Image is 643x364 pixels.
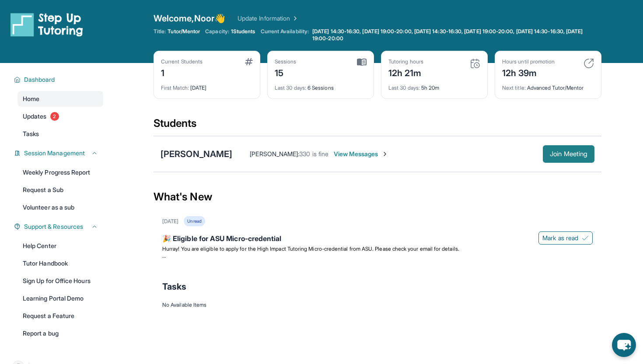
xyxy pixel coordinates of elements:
[154,28,166,35] span: Title:
[502,84,526,91] span: Next title :
[299,150,328,157] span: 330 is fine
[24,149,85,157] span: Session Management
[24,222,83,231] span: Support & Resources
[584,58,594,69] img: card
[21,75,98,84] button: Dashboard
[17,290,103,306] a: Learning Portal Demo
[17,108,103,124] a: Updates2
[550,151,587,157] span: Join Meeting
[381,150,388,157] img: Chevron-Right
[23,112,47,121] span: Updates
[161,65,203,79] div: 1
[17,308,103,324] a: Request a Feature
[162,301,593,308] div: No Available Items
[162,245,459,252] span: Hurray! You are eligible to apply for the High Impact Tutoring Micro-credential from ASU. Please ...
[21,222,98,231] button: Support & Resources
[17,182,103,198] a: Request a Sub
[161,79,253,91] div: [DATE]
[17,325,103,341] a: Report a bug
[238,14,299,23] a: Update Information
[261,28,309,42] span: Current Availability:
[17,255,103,271] a: Tutor Handbook
[357,58,367,66] img: card
[154,116,601,136] div: Students
[17,273,103,289] a: Sign Up for Office Hours
[275,65,297,79] div: 15
[161,58,203,65] div: Current Students
[275,79,367,91] div: 6 Sessions
[21,149,98,157] button: Session Management
[312,28,600,42] span: [DATE] 14:30-16:30, [DATE] 19:00-20:00, [DATE] 14:30-16:30, [DATE] 19:00-20:00, [DATE] 14:30-16:3...
[502,58,555,65] div: Hours until promotion
[502,79,594,91] div: Advanced Tutor/Mentor
[543,145,594,163] button: Join Meeting
[388,65,423,79] div: 12h 21m
[17,238,103,254] a: Help Center
[388,58,423,65] div: Tutoring hours
[17,126,103,142] a: Tasks
[582,234,589,241] img: Mark as read
[275,58,297,65] div: Sessions
[154,178,601,216] div: What's New
[17,199,103,215] a: Volunteer as a sub
[184,216,205,226] div: Unread
[538,231,593,245] button: Mark as read
[250,150,299,157] span: [PERSON_NAME] :
[388,79,480,91] div: 5h 20m
[502,65,555,79] div: 12h 39m
[17,164,103,180] a: Weekly Progress Report
[162,218,178,225] div: [DATE]
[334,150,388,158] span: View Messages
[290,14,299,23] img: Chevron Right
[23,94,39,103] span: Home
[168,28,200,35] span: Tutor/Mentor
[311,28,601,42] a: [DATE] 14:30-16:30, [DATE] 19:00-20:00, [DATE] 14:30-16:30, [DATE] 19:00-20:00, [DATE] 14:30-16:3...
[162,280,186,293] span: Tasks
[275,84,306,91] span: Last 30 days :
[24,75,55,84] span: Dashboard
[154,12,225,24] span: Welcome, Noor 👋
[162,233,593,245] div: 🎉 Eligible for ASU Micro-credential
[161,148,232,160] div: [PERSON_NAME]
[50,112,59,121] span: 2
[542,234,578,242] span: Mark as read
[470,58,480,69] img: card
[23,129,39,138] span: Tasks
[205,28,229,35] span: Capacity:
[10,12,83,37] img: logo
[388,84,420,91] span: Last 30 days :
[612,333,636,357] button: chat-button
[245,58,253,65] img: card
[161,84,189,91] span: First Match :
[17,91,103,107] a: Home
[231,28,255,35] span: 1 Students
